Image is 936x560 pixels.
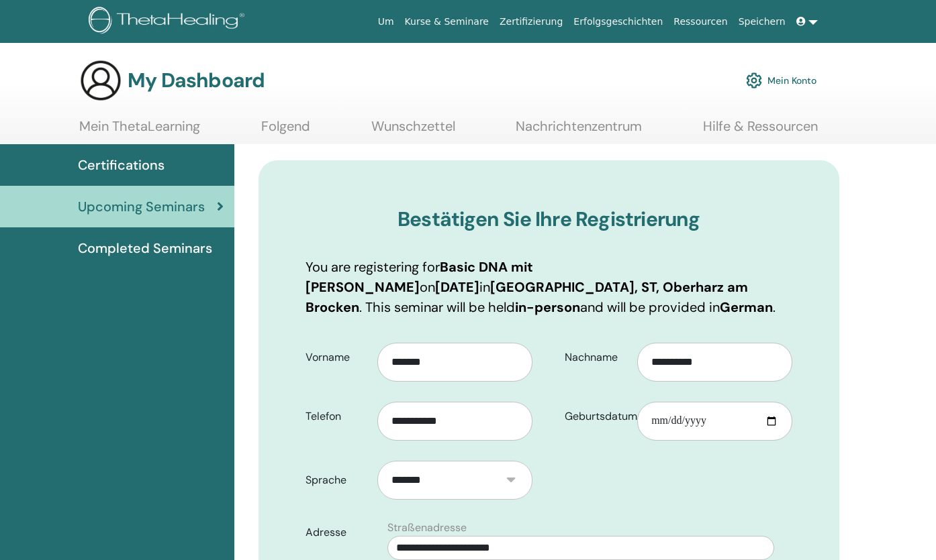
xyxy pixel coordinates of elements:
span: Upcoming Seminars [78,197,205,217]
a: Mein Konto [746,66,816,95]
label: Telefon [295,404,378,429]
a: Mein ThetaLearning [79,118,200,144]
a: Folgend [261,118,310,144]
h3: Bestätigen Sie Ihre Registrierung [306,207,793,231]
a: Um [373,9,400,34]
b: in-person [515,298,580,316]
label: Sprache [295,467,378,493]
img: cog.svg [746,69,762,92]
a: Zertifizierung [494,9,568,34]
a: Erfolgsgeschichten [568,9,668,34]
b: [GEOGRAPHIC_DATA], ST, Oberharz am Brocken [306,278,748,316]
h3: My Dashboard [128,68,265,93]
a: Kurse & Seminare [400,9,494,34]
label: Straßenadresse [387,520,467,536]
img: logo.png [89,7,249,37]
a: Wunschzettel [371,118,455,144]
a: Nachrichtenzentrum [516,118,642,144]
b: [DATE] [435,278,479,296]
a: Ressourcen [668,9,733,34]
img: generic-user-icon.jpg [79,59,122,102]
p: You are registering for on in . This seminar will be held and will be provided in . [306,257,793,317]
label: Adresse [295,520,380,545]
label: Vorname [295,345,378,370]
label: Nachname [555,345,637,370]
b: German [720,298,773,316]
a: Hilfe & Ressourcen [703,118,818,144]
span: Completed Seminars [78,238,212,258]
label: Geburtsdatum [555,404,637,429]
span: Certifications [78,155,165,175]
a: Speichern [733,9,791,34]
